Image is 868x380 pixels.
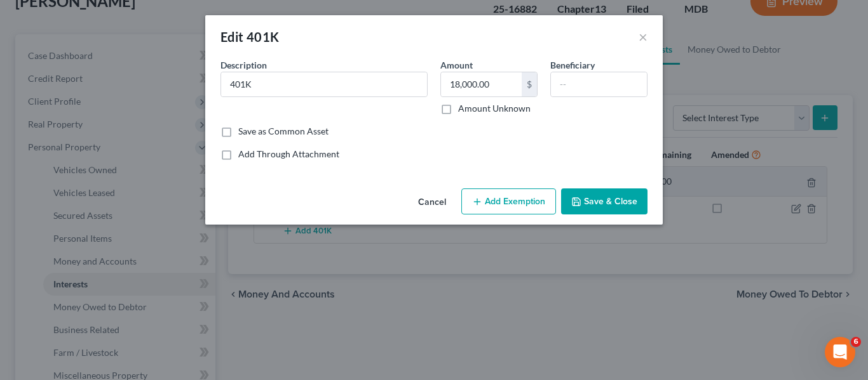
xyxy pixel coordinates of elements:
input: Describe... [221,72,427,96]
input: -- [551,72,647,96]
label: Beneficiary [550,58,595,72]
label: Save as Common Asset [238,125,329,138]
div: Edit 401K [220,28,280,46]
button: Cancel [408,190,456,215]
input: 0.00 [441,72,522,96]
button: Add Exemption [461,188,556,215]
label: Add Through Attachment [238,148,339,161]
span: Description [220,60,267,70]
div: $ [522,72,537,96]
iframe: Intercom live chat [825,337,855,367]
label: Amount Unknown [458,102,531,115]
button: Save & Close [561,188,648,215]
button: × [639,29,648,44]
label: Amount [440,58,473,72]
span: 6 [851,337,861,347]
